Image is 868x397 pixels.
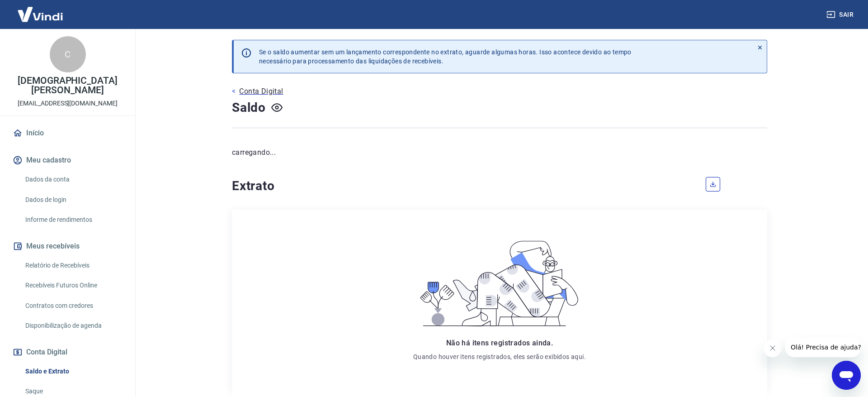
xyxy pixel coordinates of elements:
iframe: Botão para abrir a janela de mensagens [832,361,861,390]
a: Contratos com credores [22,297,124,315]
a: Dados da conta [22,170,124,189]
iframe: Fechar mensagem [764,339,782,357]
button: Meu cadastro [11,150,124,170]
p: [EMAIL_ADDRESS][DOMAIN_NAME] [18,99,118,108]
button: Sair [825,6,857,23]
p: Se o saldo aumentar sem um lançamento correspondente no extrato, aguarde algumas horas. Isso acon... [259,48,632,66]
a: Disponibilização de agenda [22,316,124,335]
h4: Saldo [232,99,266,117]
div: C [50,36,86,72]
h4: Extrato [232,177,695,195]
span: Olá! Precisa de ajuda? [5,6,76,14]
a: Dados de login [22,191,124,209]
p: < [232,86,236,97]
span: Não há itens registrados ainda. [446,339,553,347]
a: Informe de rendimentos [22,210,124,229]
button: Conta Digital [11,342,124,362]
iframe: Mensagem da empresa [785,337,861,357]
a: Início [11,123,124,143]
img: Vindi [11,0,70,28]
a: Recebíveis Futuros Online [22,276,124,295]
p: Conta Digital [239,86,283,97]
a: Relatório de Recebíveis [22,256,124,275]
p: Quando houver itens registrados, eles serão exibidos aqui. [413,352,586,361]
p: carregando... [232,147,767,158]
button: Meus recebíveis [11,236,124,256]
a: Saldo e Extrato [22,362,124,381]
p: [DEMOGRAPHIC_DATA][PERSON_NAME] [7,76,128,95]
